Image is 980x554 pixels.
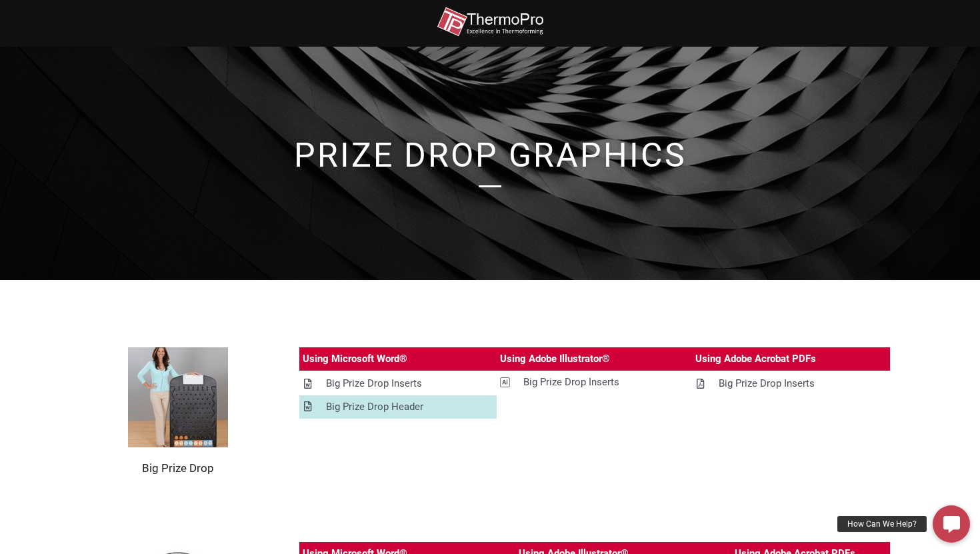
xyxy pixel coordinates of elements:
[299,395,497,419] a: Big Prize Drop Header
[303,351,407,367] div: Using Microsoft Word®
[110,139,870,172] h1: Prize Drop Graphics
[837,516,927,532] div: How Can We Help?
[500,351,610,367] div: Using Adobe Illustrator®
[933,505,970,543] a: How Can We Help?
[326,399,423,415] div: Big Prize Drop Header
[326,375,422,392] div: Big Prize Drop Inserts
[299,372,497,395] a: Big Prize Drop Inserts
[523,374,619,391] div: Big Prize Drop Inserts
[719,375,815,392] div: Big Prize Drop Inserts
[437,7,543,37] img: thermopro-logo-non-iso
[497,371,692,394] a: Big Prize Drop Inserts
[695,351,816,367] div: Using Adobe Acrobat PDFs
[90,461,266,475] h2: Big Prize Drop
[692,372,889,395] a: Big Prize Drop Inserts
